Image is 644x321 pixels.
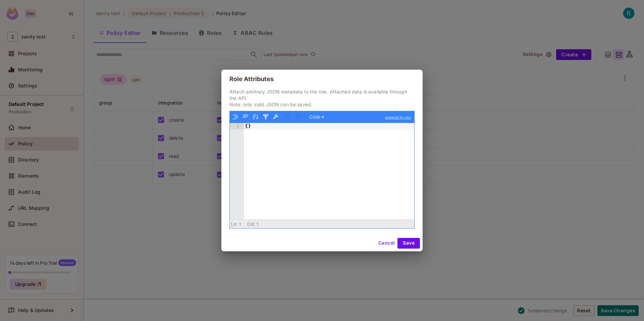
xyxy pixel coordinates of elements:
[376,238,397,249] button: Cancel
[261,113,270,121] button: Filter, sort, or transform contents
[230,123,244,129] div: 1
[231,113,240,121] button: Format JSON data, with proper indentation and line feeds (Ctrl+I)
[241,113,250,121] button: Compact JSON data, remove all whitespaces (Ctrl+Shift+I)
[271,113,280,121] button: Repair JSON: fix quotes and escape characters, remove comments and JSONP notation, turn JavaScrip...
[221,70,423,88] h2: Role Attributes
[307,113,326,121] button: Code ▾
[247,221,255,227] span: Col:
[239,221,241,227] span: 1
[294,113,303,121] button: Redo (Ctrl+Shift+Z)
[231,221,237,227] span: Ln:
[256,221,259,227] span: 1
[229,88,415,108] p: Attach arbitrary JSON metadata to the role. Attached data is available through the API. Note: onl...
[397,238,420,249] button: Save
[251,113,260,121] button: Sort contents
[382,111,414,123] a: powered by ace
[284,113,293,121] button: Undo last action (Ctrl+Z)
